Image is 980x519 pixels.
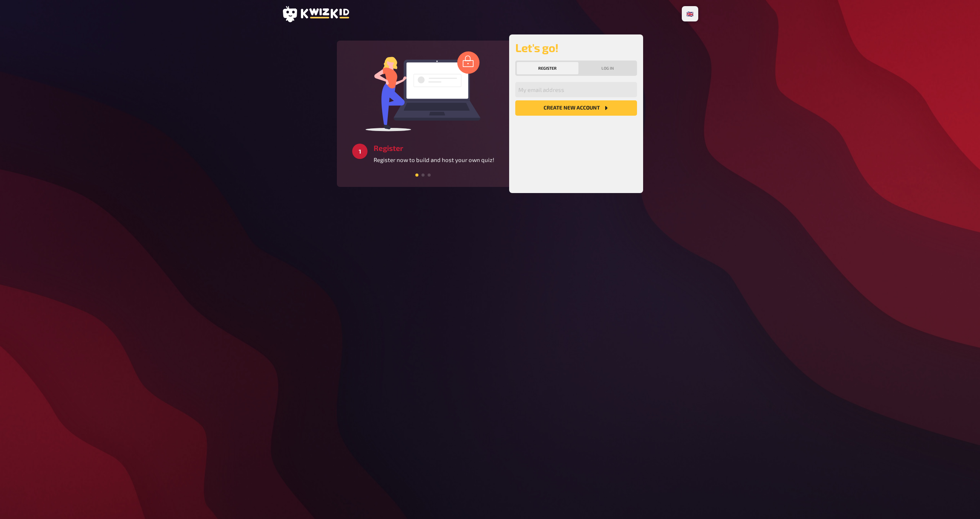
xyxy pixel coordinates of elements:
[515,82,637,97] input: My email address
[517,62,578,74] button: Register
[366,51,480,131] img: log in
[374,156,494,164] p: Register now to build and host your own quiz!
[352,144,367,159] div: 1
[374,144,494,152] h3: Register
[515,41,637,54] h2: Let's go!
[580,62,636,74] button: Log in
[515,100,637,116] button: Create new account
[683,8,697,20] li: 🇬🇧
